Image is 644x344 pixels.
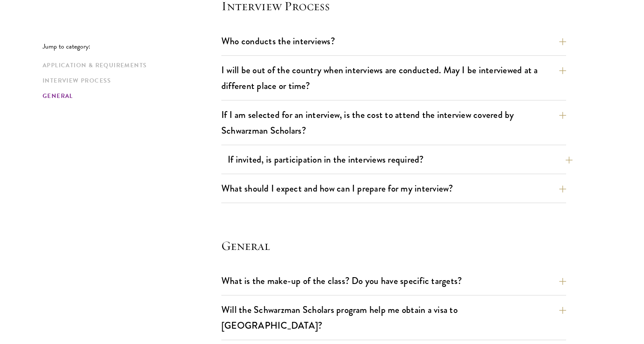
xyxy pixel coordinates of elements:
button: If I am selected for an interview, is the cost to attend the interview covered by Schwarzman Scho... [221,105,566,140]
h4: General [221,237,566,254]
a: Application & Requirements [43,61,216,70]
button: What is the make-up of the class? Do you have specific targets? [221,271,566,290]
button: I will be out of the country when interviews are conducted. May I be interviewed at a different p... [221,60,566,95]
a: Interview Process [43,76,216,85]
button: Who conducts the interviews? [221,32,566,51]
button: If invited, is participation in the interviews required? [228,150,572,169]
button: What should I expect and how can I prepare for my interview? [221,179,566,198]
p: Jump to category: [43,43,221,50]
button: Will the Schwarzman Scholars program help me obtain a visa to [GEOGRAPHIC_DATA]? [221,300,566,335]
a: General [43,92,216,100]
